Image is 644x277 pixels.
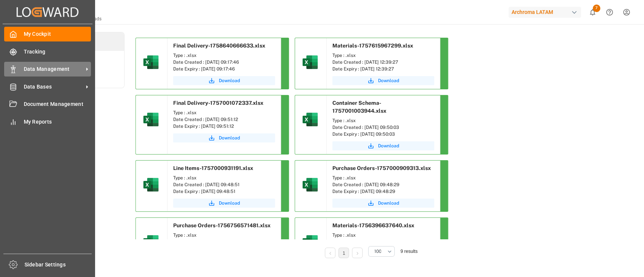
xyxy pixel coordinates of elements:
div: Type : .xlsx [332,52,434,59]
div: Type : .xlsx [332,174,434,181]
div: Date Created : [DATE] 09:51:12 [173,116,275,123]
span: Materials-1757615967299.xlsx [332,43,413,49]
button: Download [332,76,434,85]
a: My Cockpit [4,27,91,41]
a: Document Management [4,97,91,112]
button: Download [332,141,434,150]
span: Purchase Orders-1757000909313.xlsx [332,165,431,171]
div: Date Created : [DATE] 09:48:29 [332,181,434,188]
span: Download [378,200,399,207]
a: 1 [343,251,345,256]
button: Download [332,199,434,208]
button: Download [173,76,275,85]
span: Download [378,77,399,84]
div: Date Created : [DATE] 12:39:27 [332,59,434,66]
span: My Reports [24,118,91,126]
button: open menu [368,246,395,257]
div: Date Expiry : [DATE] 09:50:03 [332,131,434,138]
div: Date Expiry : [DATE] 09:51:12 [173,123,275,130]
span: Final Delivery-1758640666633.xlsx [173,43,265,49]
span: My Cockpit [24,30,91,38]
span: Tracking [24,48,91,56]
img: microsoft-excel-2019--v1.png [301,53,319,71]
div: Type : .xlsx [173,52,275,59]
button: Download [173,199,275,208]
li: 1 [338,248,349,258]
div: Date Created : [DATE] 09:57:17 [332,239,434,245]
li: Previous Page [325,248,335,258]
div: Date Created : [DATE] 09:48:51 [173,181,275,188]
span: Sidebar Settings [25,261,92,269]
img: microsoft-excel-2019--v1.png [142,53,160,71]
div: Date Created : [DATE] 13:56:11 [173,239,275,245]
span: Download [219,200,240,207]
div: Type : .xlsx [332,232,434,239]
img: microsoft-excel-2019--v1.png [301,233,319,251]
span: Document Management [24,100,91,108]
span: Final Delivery-1757001072337.xlsx [173,100,263,106]
div: Type : .xlsx [173,174,275,181]
img: microsoft-excel-2019--v1.png [142,233,160,251]
img: microsoft-excel-2019--v1.png [301,110,319,129]
button: show 7 new notifications [584,4,601,21]
img: microsoft-excel-2019--v1.png [301,176,319,194]
span: Data Management [24,65,83,73]
div: Date Expiry : [DATE] 09:48:29 [332,188,434,195]
div: Archroma LATAM [509,7,581,18]
div: Date Created : [DATE] 09:50:03 [332,124,434,131]
span: Container Schema-1757001003944.xlsx [332,100,386,114]
img: microsoft-excel-2019--v1.png [142,176,160,194]
div: Date Expiry : [DATE] 09:48:51 [173,188,275,195]
span: Purchase Orders-1756756571481.xlsx [173,222,271,228]
button: Archroma LATAM [509,5,584,19]
span: Download [219,135,240,141]
div: Type : .xlsx [332,117,434,124]
span: 9 results [400,249,417,254]
a: Tracking [4,44,91,59]
div: Type : .xlsx [173,232,275,239]
span: Line Items-1757000931191.xlsx [173,165,253,171]
span: 7 [593,5,600,12]
span: Download [219,77,240,84]
span: 100 [374,248,381,255]
div: Date Expiry : [DATE] 09:17:46 [173,66,275,72]
div: Type : .xlsx [173,109,275,116]
li: Next Page [352,248,363,258]
img: microsoft-excel-2019--v1.png [142,110,160,129]
button: Help Center [601,4,618,21]
span: Data Bases [24,83,83,91]
div: Date Expiry : [DATE] 12:39:27 [332,66,434,72]
div: Date Created : [DATE] 09:17:46 [173,59,275,66]
a: My Reports [4,114,91,129]
button: Download [173,133,275,142]
span: Materials-1756396637640.xlsx [332,222,414,228]
span: Download [378,142,399,149]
